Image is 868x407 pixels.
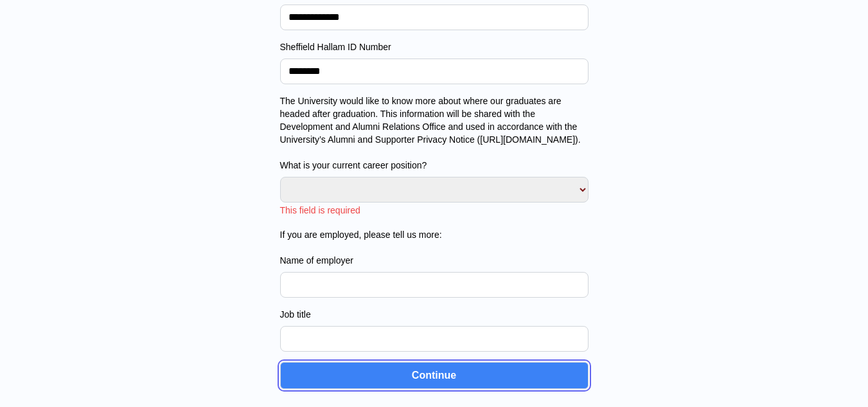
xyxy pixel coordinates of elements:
[280,308,589,321] label: Job title
[280,205,360,215] span: This field is required
[280,41,589,53] label: Sheffield Hallam ID Number
[280,228,589,267] label: If you are employed, please tell us more: Name of employer
[280,362,589,389] button: Continue
[280,95,589,172] label: The University would like to know more about where our graduates are headed after graduation. Thi...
